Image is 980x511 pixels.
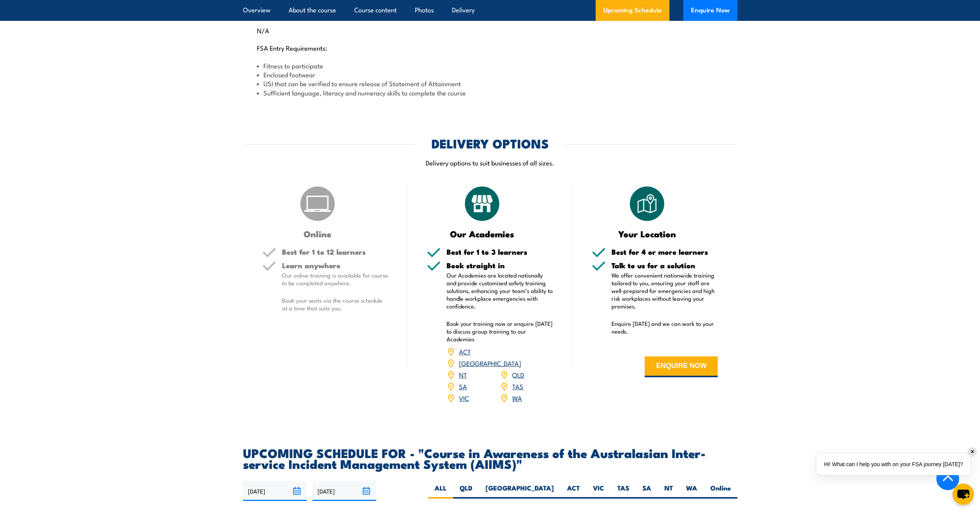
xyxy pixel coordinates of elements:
[512,370,524,379] a: QLD
[459,347,471,356] a: ACT
[282,262,389,269] h5: Learn anywhere
[816,453,971,475] div: Hi! What can I help you with on your FSA journey [DATE]?
[447,320,553,343] p: Book your training now or enquire [DATE] to discuss group training to our Academies
[704,484,737,499] label: Online
[243,158,737,167] p: Delivery options to suit businesses of all sizes.
[262,229,373,238] h3: Online
[257,79,724,88] li: USI that can be verified to ensure release of Statement of Attainment
[257,70,724,79] li: Enclosed footwear
[611,262,718,269] h5: Talk to us for a solution
[459,358,521,368] a: [GEOGRAPHIC_DATA]
[592,229,703,238] h3: Your Location
[611,484,636,499] label: TAS
[679,484,704,499] label: WA
[282,248,389,255] h5: Best for 1 to 12 learners
[968,448,977,456] div: ✕
[512,382,523,391] a: TAS
[431,138,549,148] h2: DELIVERY OPTIONS
[243,447,737,469] h2: UPCOMING SCHEDULE FOR - "Course in Awareness of the Australasian Inter-service Incident Managemen...
[257,61,724,70] li: Fitness to participate
[243,481,307,501] input: From date
[313,481,376,501] input: To date
[645,356,718,377] button: ENQUIRE NOW
[512,393,522,402] a: WA
[459,393,469,402] a: VIC
[428,484,453,499] label: ALL
[447,271,553,310] p: Our Academies are located nationally and provide customised safety training solutions, enhancing ...
[282,296,389,312] p: Book your seats via the course schedule at a time that suits you.
[257,88,724,97] li: Sufficient language, literacy and numeracy skills to complete the course
[586,484,611,499] label: VIC
[459,370,467,379] a: NT
[447,248,553,255] h5: Best for 1 to 3 learners
[479,484,560,499] label: [GEOGRAPHIC_DATA]
[611,271,718,310] p: We offer convenient nationwide training tailored to you, ensuring your staff are well-prepared fo...
[459,382,467,391] a: SA
[611,320,718,335] p: Enquire [DATE] and we can work to your needs.
[658,484,679,499] label: NT
[636,484,658,499] label: SA
[611,248,718,255] h5: Best for 4 or more learners
[447,262,553,269] h5: Book straight in
[257,44,724,51] p: FSA Entry Requirements:
[282,271,389,287] p: Our online training is available for course to be completed anywhere.
[453,484,479,499] label: QLD
[427,229,538,238] h3: Our Academies
[953,484,974,505] button: chat-button
[257,26,724,34] p: N/A
[560,484,586,499] label: ACT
